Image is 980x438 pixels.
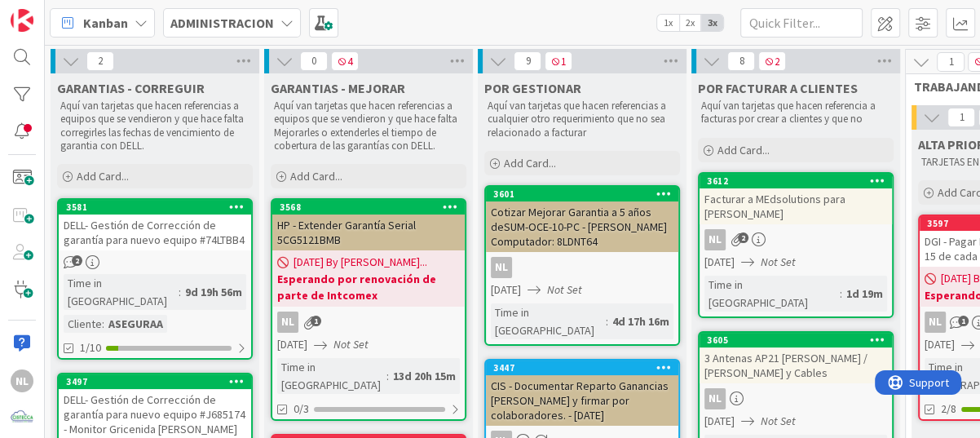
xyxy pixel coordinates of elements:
a: 3612Facturar a MEdsolutions para [PERSON_NAME]NL[DATE]Not SetTime in [GEOGRAPHIC_DATA]:1d 19m [698,172,894,318]
div: 3605 [707,334,892,346]
span: : [102,315,104,333]
div: 3601 [493,188,678,200]
span: 1 [545,51,572,71]
div: 3581 [66,201,251,213]
div: 9d 19h 56m [181,283,246,301]
div: Cliente [64,315,102,333]
span: 9 [514,51,541,71]
div: NL [277,312,298,333]
span: : [386,367,389,385]
div: 3612 [707,175,892,187]
span: 2 [738,232,748,243]
div: 3497 [66,376,251,387]
span: 2/8 [941,400,956,418]
span: [DATE] [925,336,955,353]
div: 4d 17h 16m [608,312,673,330]
div: Time in [GEOGRAPHIC_DATA] [704,276,840,312]
div: 3605 [700,333,892,347]
span: 2 [86,51,114,71]
div: CIS - Documentar Reparto Ganancias [PERSON_NAME] y firmar por colaboradores. - [DATE] [486,375,678,426]
span: GARANTIAS - CORREGUIR [57,80,205,96]
a: 3581DELL- Gestión de Corrección de garantía para nuevo equipo #74LTBB4Time in [GEOGRAPHIC_DATA]:9... [57,198,253,360]
span: 0/3 [294,400,309,418]
div: Time in [GEOGRAPHIC_DATA] [64,274,179,310]
div: 3 Antenas AP21 [PERSON_NAME] / [PERSON_NAME] y Cables [700,347,892,383]
span: : [179,283,181,301]
div: ASEGURAA [104,315,167,333]
div: 3568 [272,200,465,215]
span: [DATE] [277,336,307,353]
div: NL [491,257,512,278]
div: Time in [GEOGRAPHIC_DATA] [491,303,606,339]
div: 3447 [486,361,678,375]
span: 2x [679,15,701,31]
img: avatar [11,406,33,429]
p: Aquí van tarjetas que hacen referencias a equipos que se vendieron y que hace falta corregirles l... [60,100,249,153]
span: 1/10 [80,339,101,356]
span: [DATE] [704,413,735,430]
div: NL [925,312,946,333]
span: 1x [657,15,679,31]
span: 1 [958,316,969,326]
span: POR GESTIONAR [484,80,581,96]
span: : [606,312,608,330]
span: GARANTIAS - MEJORAR [271,80,405,96]
span: 1 [311,316,321,326]
span: Add Card... [717,143,770,157]
div: 3568HP - Extender Garantía Serial 5CG5121BMB [272,200,465,250]
span: 2 [72,255,82,266]
div: 36053 Antenas AP21 [PERSON_NAME] / [PERSON_NAME] y Cables [700,333,892,383]
div: 3497 [59,374,251,389]
div: 3581DELL- Gestión de Corrección de garantía para nuevo equipo #74LTBB4 [59,200,251,250]
div: Cotizar Mejorar Garantia a 5 años deSUM-OCE-10-PC - [PERSON_NAME] Computador: 8LDNT64 [486,201,678,252]
span: 1 [947,108,975,127]
p: Aquí van tarjetas que hacen referencias a equipos que se vendieron y que hace falta Mejorarles o ... [274,100,463,153]
i: Not Set [761,414,796,428]
div: 13d 20h 15m [389,367,460,385]
span: Add Card... [77,169,129,184]
span: [DATE] By [PERSON_NAME]... [294,254,427,271]
div: NL [486,257,678,278]
div: NL [272,312,465,333]
div: 3612 [700,174,892,188]
span: 0 [300,51,328,71]
span: 4 [331,51,359,71]
span: 8 [727,51,755,71]
div: HP - Extender Garantía Serial 5CG5121BMB [272,215,465,250]
span: Add Card... [290,169,342,184]
a: 3601Cotizar Mejorar Garantia a 5 años deSUM-OCE-10-PC - [PERSON_NAME] Computador: 8LDNT64NL[DATE]... [484,185,680,346]
span: 1 [937,52,965,72]
b: Esperando por renovación de parte de Intcomex [277,271,460,303]
span: POR FACTURAR A CLIENTES [698,80,858,96]
span: : [840,285,842,303]
i: Not Set [547,282,582,297]
div: NL [704,388,726,409]
div: NL [11,369,33,392]
a: 3568HP - Extender Garantía Serial 5CG5121BMB[DATE] By [PERSON_NAME]...Esperando por renovación de... [271,198,466,421]
span: 2 [758,51,786,71]
span: [DATE] [704,254,735,271]
span: Add Card... [504,156,556,170]
i: Not Set [333,337,369,352]
span: Kanban [83,13,128,33]
div: 3612Facturar a MEdsolutions para [PERSON_NAME] [700,174,892,224]
div: NL [704,229,726,250]
p: Aquí van tarjetas que hacen referencia a facturas por crear a clientes y que no [701,100,890,126]
span: Support [34,2,74,22]
div: NL [700,229,892,250]
div: 3447CIS - Documentar Reparto Ganancias [PERSON_NAME] y firmar por colaboradores. - [DATE] [486,361,678,426]
div: 3447 [493,362,678,374]
span: [DATE] [491,281,521,299]
img: Visit kanbanzone.com [11,9,33,32]
div: 3568 [280,201,465,213]
input: Quick Filter... [740,8,863,38]
div: 3601Cotizar Mejorar Garantia a 5 años deSUM-OCE-10-PC - [PERSON_NAME] Computador: 8LDNT64 [486,187,678,252]
p: Aquí van tarjetas que hacen referencias a cualquier otro requerimiento que no sea relacionado a f... [488,100,677,139]
div: NL [700,388,892,409]
div: Time in [GEOGRAPHIC_DATA] [277,358,386,394]
div: 3601 [486,187,678,201]
i: Not Set [761,254,796,269]
div: Facturar a MEdsolutions para [PERSON_NAME] [700,188,892,224]
span: 3x [701,15,723,31]
div: DELL- Gestión de Corrección de garantía para nuevo equipo #74LTBB4 [59,215,251,250]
